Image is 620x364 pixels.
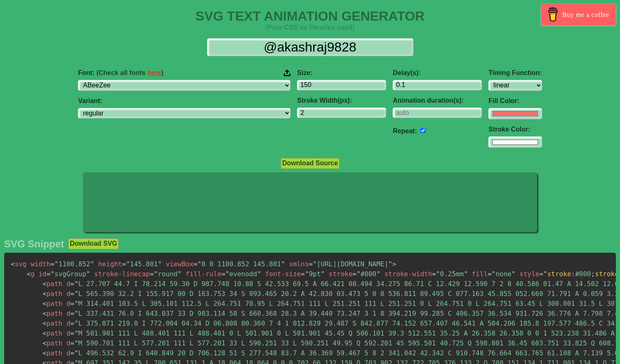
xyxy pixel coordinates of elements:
[66,280,71,288] span: d
[353,270,357,278] span: =
[42,319,62,327] span: path
[94,270,150,278] span: stroke-linecap
[198,260,202,268] span: "
[393,108,482,118] input: auto
[186,270,222,278] span: fill-rule
[74,349,78,357] span: "
[436,270,440,278] span: "
[472,270,488,278] span: fill
[50,260,54,268] span: =
[488,126,542,133] label: Stroke Color:
[329,270,353,278] span: stroke
[539,270,547,278] span: ="
[71,310,75,317] span: =
[376,270,380,278] span: "
[297,108,386,118] input: 2px
[147,69,161,76] a: here
[309,260,313,268] span: =
[313,260,317,268] span: "
[42,290,47,298] span: <
[66,349,71,357] span: d
[42,349,47,357] span: <
[297,69,386,77] label: Size:
[353,270,380,278] span: #000
[74,339,78,347] span: "
[393,69,482,77] label: Delay(s):
[126,260,130,268] span: "
[71,349,75,357] span: =
[42,310,47,317] span: <
[54,260,59,268] span: "
[384,270,432,278] span: stroke-width
[42,329,47,337] span: <
[78,69,163,77] span: Font:
[546,7,560,21] img: Buy me a coffee
[71,329,75,337] span: =
[222,270,226,278] span: =
[488,69,542,77] label: Timing Function:
[432,270,468,278] span: 0.25mm
[193,260,198,268] span: =
[571,270,575,278] span: :
[519,270,539,278] span: style
[74,319,78,327] span: "
[222,270,261,278] span: evenodd
[4,238,64,250] h2: SVG Snippet
[50,260,94,268] span: 1100.852
[38,270,46,278] span: id
[50,270,54,278] span: "
[393,97,482,104] label: Animation duration(s):
[74,329,78,337] span: "
[66,319,71,327] span: d
[488,97,542,105] label: Fill Color:
[42,300,47,308] span: <
[11,260,27,268] span: svg
[562,7,609,22] span: Buy me a coffee
[321,270,325,278] span: "
[42,280,62,288] span: path
[305,270,309,278] span: "
[464,270,468,278] span: "
[74,280,78,288] span: "
[42,339,47,347] span: <
[488,270,492,278] span: =
[193,260,285,268] span: 0 0 1100.852 145.801
[420,128,426,133] input: auto
[393,80,482,90] input: 0.1s
[392,260,396,268] span: >
[74,290,78,298] span: "
[86,270,90,278] span: "
[66,339,71,347] span: d
[281,158,339,169] button: Download Source
[207,38,413,56] input: Input Text Here
[42,300,62,308] span: path
[432,270,436,278] span: =
[541,4,616,25] a: Buy me a coffee
[47,270,90,278] span: svgGroup
[42,280,47,288] span: <
[97,69,164,76] span: (Check all fonts )
[512,270,516,278] span: "
[547,270,571,278] span: stroke
[158,260,162,268] span: "
[74,300,78,308] span: "
[257,270,261,278] span: "
[71,290,75,298] span: =
[42,349,62,357] span: path
[71,339,75,347] span: =
[78,97,290,105] label: Variant:
[591,270,595,278] span: ;
[74,310,78,317] span: "
[393,127,417,134] label: Repeat:
[297,97,386,104] label: Stroke Width(px):
[66,310,71,317] span: d
[301,270,305,278] span: =
[42,310,62,317] span: path
[281,260,285,268] span: "
[42,290,62,298] span: path
[68,238,119,249] button: Download SVG
[289,260,309,268] span: xmlns
[265,270,301,278] span: font-size
[492,270,496,278] span: "
[71,319,75,327] span: =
